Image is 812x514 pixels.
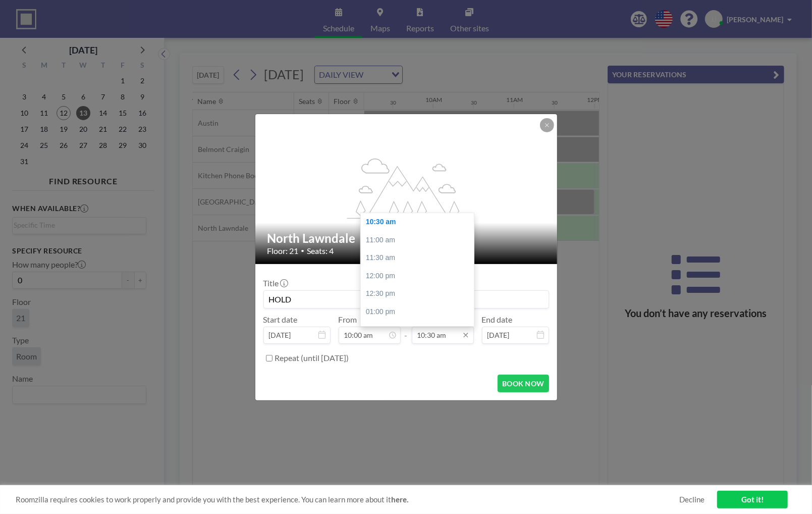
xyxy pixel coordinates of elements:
[482,315,513,325] label: End date
[361,267,479,285] div: 12:00 pm
[717,491,788,508] a: Got it!
[361,231,479,249] div: 11:00 am
[679,495,705,504] a: Decline
[267,231,546,246] h2: North Lawndale
[391,495,408,504] a: here.
[361,303,479,321] div: 01:00 pm
[275,353,349,363] label: Repeat (until [DATE])
[361,321,479,339] div: 01:30 pm
[301,247,305,254] span: •
[307,246,334,256] span: Seats: 4
[263,315,298,325] label: Start date
[264,291,549,308] input: jnorman's reservation
[263,278,287,288] label: Title
[339,315,357,325] label: From
[498,375,549,392] button: BOOK NOW
[16,495,679,504] span: Roomzilla requires cookies to work properly and provide you with the best experience. You can lea...
[405,318,408,340] span: -
[361,249,479,267] div: 11:30 am
[361,213,479,231] div: 10:30 am
[267,246,299,256] span: Floor: 21
[361,285,479,303] div: 12:30 pm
